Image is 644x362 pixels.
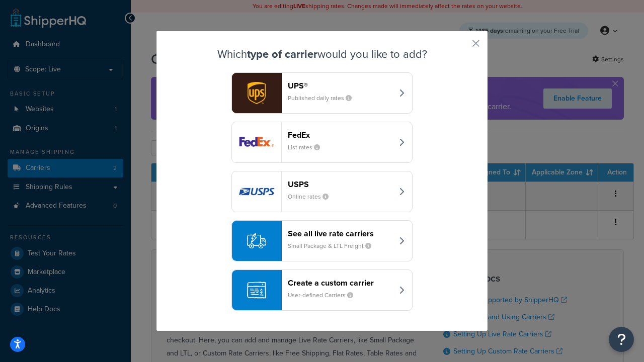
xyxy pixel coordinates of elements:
small: Online rates [288,192,337,201]
img: icon-carrier-liverate-becf4550.svg [247,231,266,250]
header: USPS [288,179,393,189]
button: Create a custom carrierUser-defined Carriers [231,269,413,311]
img: icon-carrier-custom-c93b8a24.svg [247,281,266,300]
header: Create a custom carrier [288,278,393,288]
small: Published daily rates [288,94,360,103]
img: fedEx logo [232,122,281,162]
button: ups logoUPS®Published daily rates [231,72,413,114]
small: Small Package & LTL Freight [288,241,379,250]
header: UPS® [288,81,393,90]
button: fedEx logoFedExList rates [231,122,413,163]
img: usps logo [232,171,281,212]
h3: Which would you like to add? [182,48,462,60]
button: See all live rate carriersSmall Package & LTL Freight [231,220,413,261]
strong: type of carrier [247,46,317,62]
button: usps logoUSPSOnline rates [231,171,413,212]
header: FedEx [288,130,393,140]
small: List rates [288,143,328,152]
button: Open Resource Center [609,327,634,352]
header: See all live rate carriers [288,229,393,238]
small: User-defined Carriers [288,291,361,300]
img: ups logo [232,73,281,113]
